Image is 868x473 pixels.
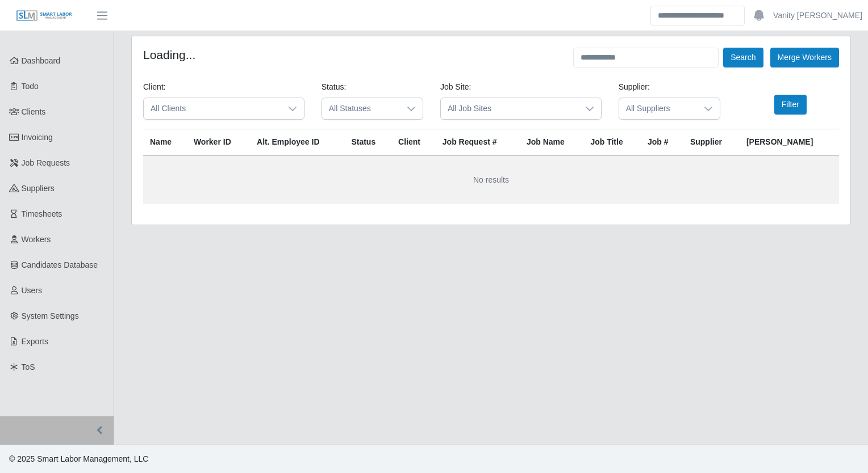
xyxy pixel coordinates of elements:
[22,362,35,371] span: ToS
[344,129,391,156] th: Status
[583,129,641,156] th: Job Title
[22,235,51,244] span: Workers
[650,6,745,26] input: Search
[187,129,250,156] th: Worker ID
[641,129,683,156] th: Job #
[144,98,281,119] span: All Clients
[322,81,347,93] label: Status:
[440,81,471,93] label: Job Site:
[322,98,400,119] span: All Statuses
[9,454,148,463] span: © 2025 Smart Labor Management, LLC
[683,129,740,156] th: Supplier
[619,81,650,93] label: Supplier:
[22,260,98,269] span: Candidates Database
[441,98,578,119] span: All Job Sites
[22,107,46,116] span: Clients
[22,133,53,142] span: Invoicing
[143,155,839,204] td: No results
[22,56,61,65] span: Dashboard
[391,129,436,156] th: Client
[740,129,839,156] th: [PERSON_NAME]
[22,337,48,346] span: Exports
[16,10,73,22] img: SLM Logo
[774,95,807,115] button: Filter
[773,10,862,22] a: Vanity [PERSON_NAME]
[22,286,43,295] span: Users
[143,48,195,62] h4: Loading...
[22,184,55,193] span: Suppliers
[143,81,166,93] label: Client:
[619,98,697,119] span: All Suppliers
[22,209,62,218] span: Timesheets
[143,129,187,156] th: Name
[250,129,344,156] th: Alt. Employee ID
[723,48,763,67] button: Search
[22,82,39,91] span: Todo
[520,129,583,156] th: Job Name
[22,311,79,320] span: System Settings
[436,129,520,156] th: Job Request #
[770,48,839,67] button: Merge Workers
[22,158,70,167] span: Job Requests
